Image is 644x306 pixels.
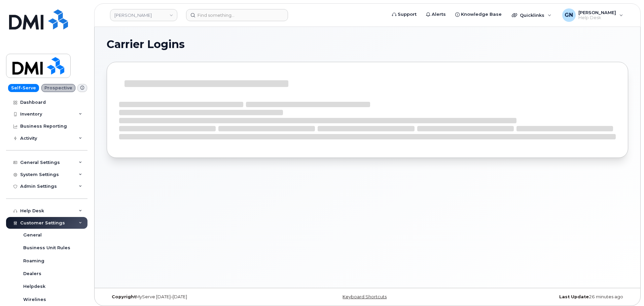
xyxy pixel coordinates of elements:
div: 26 minutes ago [454,294,628,300]
strong: Last Update [559,294,589,299]
div: MyServe [DATE]–[DATE] [107,294,281,300]
strong: Copyright [112,294,136,299]
span: Carrier Logins [107,39,185,49]
a: Keyboard Shortcuts [343,294,387,299]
